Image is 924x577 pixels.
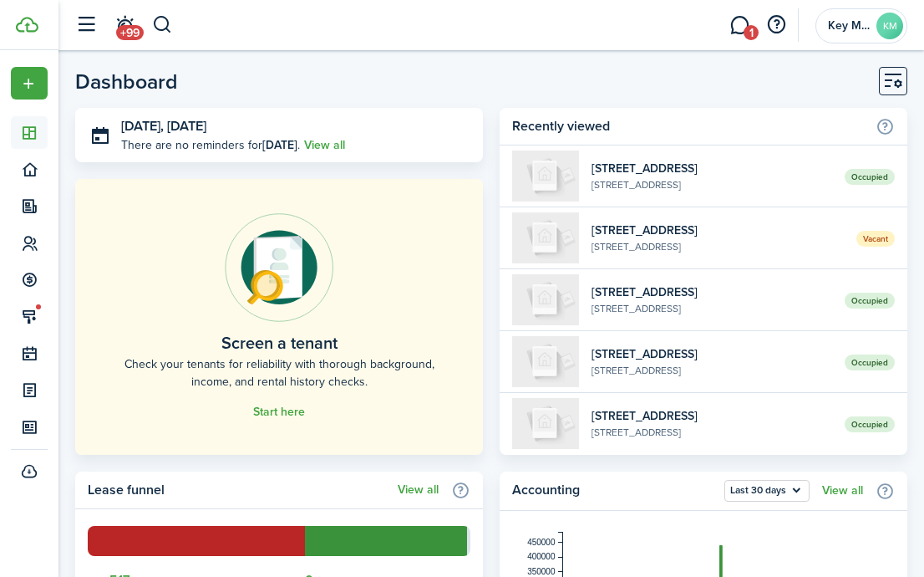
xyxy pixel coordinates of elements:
[88,480,389,500] home-widget-title: Lease funnel
[845,169,895,185] span: Occupied
[512,212,579,263] img: 1
[828,20,870,32] span: Key Management
[512,336,579,387] img: 1
[724,480,810,502] button: Last 30 days
[876,13,903,39] avatar-text: KM
[11,67,48,100] button: Open menu
[512,274,579,325] img: 1
[512,151,579,202] img: 1
[253,406,305,419] a: Start here
[591,160,832,177] widget-list-item-title: [STREET_ADDRESS]
[744,25,759,40] span: 1
[723,4,755,47] a: Messaging
[152,11,173,39] button: Search
[527,567,556,576] tspan: 350000
[75,71,178,92] header-page-title: Dashboard
[591,407,832,425] widget-list-item-title: [STREET_ADDRESS]
[591,345,832,363] widget-list-item-title: [STREET_ADDRESS]
[762,11,790,39] button: Open resource center
[591,301,832,316] widget-list-item-description: [STREET_ADDRESS]
[591,425,832,440] widget-list-item-description: [STREET_ADDRESS]
[845,293,895,309] span: Occupied
[121,116,470,137] h3: [DATE], [DATE]
[591,222,844,239] widget-list-item-title: [STREET_ADDRESS]
[591,239,844,254] widget-list-item-description: [STREET_ADDRESS]
[512,116,867,136] home-widget-title: Recently viewed
[225,213,333,322] img: Online payments
[856,231,895,247] span: Vacant
[221,330,338,355] home-placeholder-title: Screen a tenant
[16,17,38,33] img: TenantCloud
[527,552,556,561] tspan: 400000
[845,355,895,370] span: Occupied
[121,136,300,154] p: There are no reminders for .
[398,483,439,497] a: View all
[845,416,895,432] span: Occupied
[591,363,832,378] widget-list-item-description: [STREET_ADDRESS]
[822,484,863,498] a: View all
[591,177,832,192] widget-list-item-description: [STREET_ADDRESS]
[512,480,716,502] home-widget-title: Accounting
[304,136,345,154] a: View all
[262,136,297,154] b: [DATE]
[724,480,810,502] button: Open menu
[113,355,445,391] home-placeholder-description: Check your tenants for reliability with thorough background, income, and rental history checks.
[591,283,832,301] widget-list-item-title: [STREET_ADDRESS]
[879,67,907,95] button: Customise
[527,538,556,547] tspan: 450000
[109,4,140,47] a: Notifications
[70,9,102,41] button: Open sidebar
[512,398,579,449] img: 1
[116,25,144,40] span: +99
